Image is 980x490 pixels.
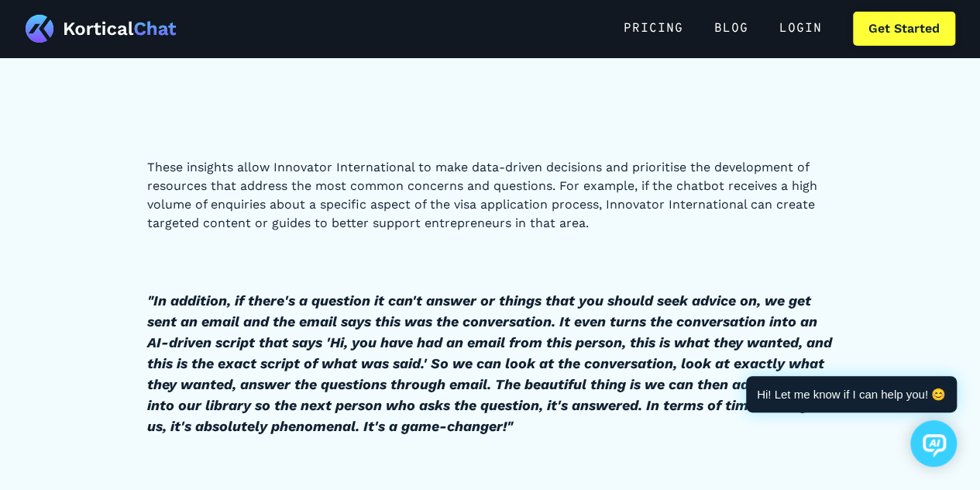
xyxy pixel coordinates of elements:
[147,448,834,467] p: ‍
[764,12,837,46] a: Login
[147,120,834,139] p: ‍
[853,12,955,46] a: Get Started
[699,12,764,46] a: Blog
[608,12,699,46] a: Pricing
[147,252,834,271] p: ‍
[147,158,834,233] p: These insights allow Innovator International to make data-driven decisions and prioritise the dev...
[147,292,832,434] em: "In addition, if there's a question it can't answer or things that you should seek advice on, we ...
